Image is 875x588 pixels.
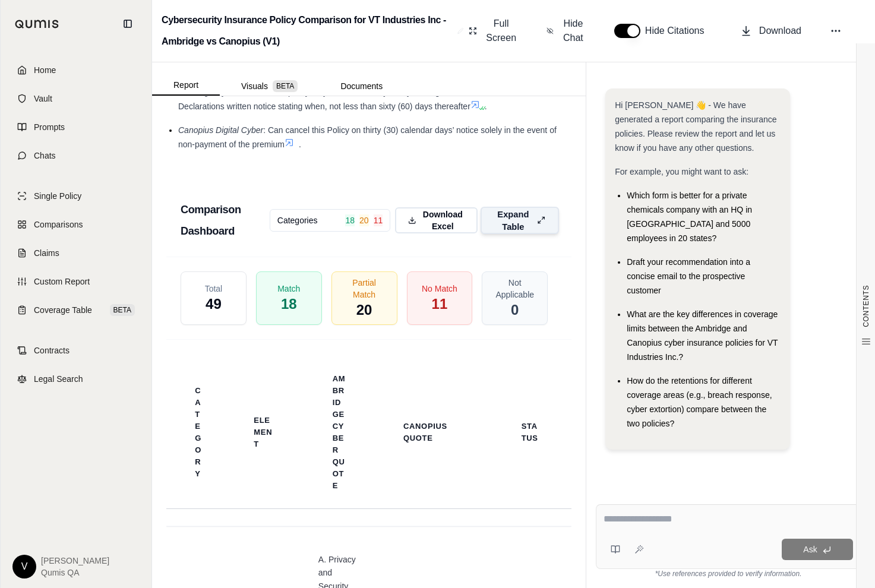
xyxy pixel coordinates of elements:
[8,183,144,209] a: Single Policy
[178,87,569,111] span: : The policy may be cancelled by Us by mailing to You at the address shown in the Declarations wr...
[34,64,56,76] span: Home
[389,413,479,451] th: Canopius Quote
[162,10,453,52] h2: Cybersecurity Insurance Policy Comparison for VT Industries Inc - Ambridge vs Canopius (V1)
[432,295,448,314] span: 11
[8,366,144,392] a: Legal Search
[34,276,90,287] span: Custom Report
[178,87,267,97] span: Ambridge Cyber Secure
[8,143,144,169] a: Chats
[542,12,590,50] button: Hide Chat
[8,297,144,323] a: Coverage TableBETA
[735,19,806,43] button: Download
[8,337,144,363] a: Contracts
[421,208,465,232] span: Download Excel
[41,567,109,578] span: Qumis QA
[395,207,478,233] button: Download Excel
[8,86,144,112] a: Vault
[34,219,83,230] span: Comparisons
[615,167,748,176] span: For example, you might want to ask:
[484,17,518,45] span: Full Screen
[422,283,457,295] span: No Match
[34,373,83,385] span: Legal Search
[782,539,853,560] button: Ask
[861,285,871,327] span: CONTENTS
[8,211,144,238] a: Comparisons
[299,140,301,149] span: .
[356,301,372,320] span: 20
[178,125,557,149] span: : Can cancel this Policy on thirty (30) calendar days’ notice solely in the event of non-payment ...
[492,277,538,301] span: Not Applicable
[627,257,750,295] span: Draft your recommendation into a concise email to the prospective customer
[205,283,223,295] span: Total
[277,214,318,226] span: Categories
[342,277,387,301] span: Partial Match
[273,80,298,92] span: BETA
[34,150,56,162] span: Chats
[359,214,369,226] span: 20
[345,214,355,226] span: 18
[178,125,263,135] span: Canopius Digital Cyber
[511,301,519,320] span: 0
[319,77,404,96] button: Documents
[494,208,532,233] span: Expand Table
[34,190,81,202] span: Single Policy
[485,102,487,111] span: .
[8,114,144,140] a: Prompts
[803,545,817,554] span: Ask
[152,75,220,96] button: Report
[8,240,144,266] a: Claims
[627,309,778,362] span: What are the key differences in coverage limits between the Ambridge and Canopius cyber insurance...
[110,304,135,316] span: BETA
[270,209,390,232] button: Categories182011
[181,199,270,242] h3: Comparison Dashboard
[41,555,109,567] span: [PERSON_NAME]
[34,121,65,133] span: Prompts
[596,569,861,578] div: *Use references provided to verify information.
[181,378,216,487] th: Category
[374,214,383,226] span: 11
[34,93,52,105] span: Vault
[318,366,361,499] th: Ambridge Cyber Quote
[627,376,772,428] span: How do the retentions for different coverage areas (e.g., breach response, cyber extortion) compa...
[507,413,553,451] th: Status
[206,295,222,314] span: 49
[8,268,144,295] a: Custom Report
[220,77,319,96] button: Visuals
[759,24,801,38] span: Download
[464,12,523,50] button: Full Screen
[118,14,137,33] button: Collapse sidebar
[561,17,586,45] span: Hide Chat
[481,207,560,234] button: Expand Table
[34,344,70,356] span: Contracts
[627,191,752,243] span: Which form is better for a private chemicals company with an HQ in [GEOGRAPHIC_DATA] and 5000 emp...
[281,295,297,314] span: 18
[34,247,59,259] span: Claims
[239,407,289,457] th: Element
[645,24,712,38] span: Hide Citations
[12,555,36,578] div: V
[8,57,144,83] a: Home
[615,100,776,153] span: Hi [PERSON_NAME] 👋 - We have generated a report comparing the insurance policies. Please review t...
[34,304,92,316] span: Coverage Table
[15,20,59,29] img: Qumis Logo
[277,283,300,295] span: Match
